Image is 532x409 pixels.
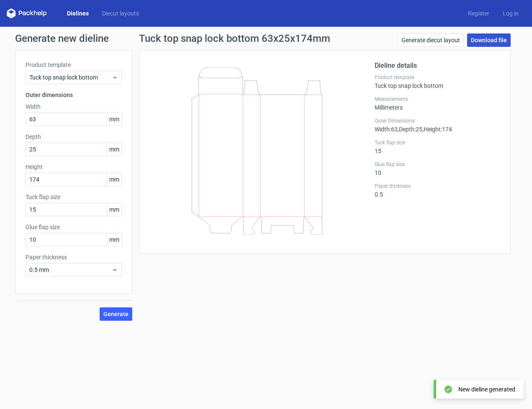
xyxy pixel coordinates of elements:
[467,33,511,47] a: Download file
[26,193,122,201] label: Tuck flap size
[107,113,121,125] span: mm
[375,161,500,176] div: 10
[375,96,500,102] label: Measurements
[26,163,122,171] label: Height
[103,311,129,317] span: Generate
[60,9,95,18] a: Dielines
[107,233,121,246] span: mm
[398,126,422,133] span: , Depth : 25
[26,61,122,69] label: Product template
[458,385,515,394] div: New dieline generated
[375,96,500,111] div: Millimeters
[375,61,500,71] h2: Dieline details
[107,143,121,156] span: mm
[26,223,122,231] label: Glue flap size
[100,307,132,321] button: Generate
[26,133,122,141] label: Depth
[29,266,112,274] span: 0.5 mm
[26,102,122,111] label: Width
[375,161,500,168] label: Glue flap size
[375,118,500,124] label: Outer Dimensions
[375,126,398,133] span: Width : 63
[95,9,146,18] a: Diecut layouts
[26,253,122,261] label: Paper thickness
[107,173,121,186] span: mm
[107,203,121,216] span: mm
[375,183,500,189] label: Paper thickness
[375,183,500,198] div: 0.5
[375,74,500,81] label: Product template
[496,9,525,18] a: Log in
[375,74,500,89] div: Tuck top snap lock bottom
[375,139,500,154] div: 15
[15,33,517,43] h1: Generate new dieline
[398,33,464,47] a: Generate diecut layout
[139,33,330,43] h1: Tuck top snap lock bottom 63x25x174mm
[29,73,112,82] span: Tuck top snap lock bottom
[422,126,452,133] span: , Height : 174
[26,91,122,99] h3: Outer dimensions
[375,139,500,146] label: Tuck flap size
[461,9,496,18] a: Register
